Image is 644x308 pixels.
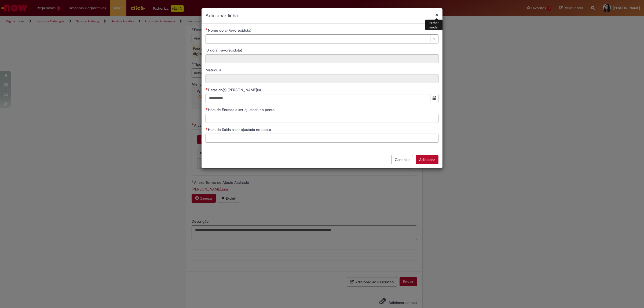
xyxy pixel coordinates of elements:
[206,12,438,19] h2: Adicionar linha
[425,20,442,30] div: Fechar modal
[206,134,438,143] input: Hora de Saída a ser ajustada no ponto
[206,127,208,130] span: Necessários
[206,28,208,30] span: Necessários
[206,34,438,43] a: Limpar campo Nome do(a) Favorecido(a)
[430,94,438,103] button: Mostrar calendário para Datas do(s) Ajuste(s)
[206,88,208,90] span: Necessários
[416,155,438,164] button: Adicionar
[208,28,252,33] span: Necessários - Nome do(a) Favorecido(a)
[206,74,438,83] input: Matrícula
[206,54,438,63] input: ID do(a) Favorecido(a)
[208,127,272,132] span: Hora de Saída a ser ajustada no ponto
[206,94,430,103] input: Datas do(s) Ajuste(s)
[435,12,438,17] button: Fechar modal
[206,114,438,123] input: Hora de Entrada a ser ajustada no ponto
[208,87,262,92] span: Datas do(s) [PERSON_NAME](s)
[206,68,222,72] span: Somente leitura - Matrícula
[208,107,276,112] span: Hora de Entrada a ser ajustada no ponto
[206,108,208,110] span: Necessários
[206,48,243,53] span: Somente leitura - ID do(a) Favorecido(a)
[391,155,413,164] button: Cancelar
